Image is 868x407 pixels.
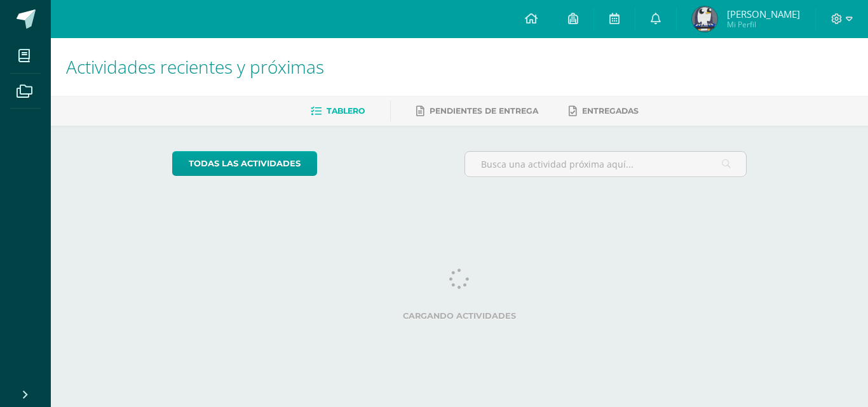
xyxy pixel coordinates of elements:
[582,106,639,116] span: Entregadas
[727,8,800,20] span: [PERSON_NAME]
[327,106,365,116] span: Tablero
[172,151,317,176] a: todas las Actividades
[692,6,717,32] img: 4f25c287ea62b23c3801fb3e955ce773.png
[172,311,747,321] label: Cargando actividades
[430,106,538,116] span: Pendientes de entrega
[416,101,538,121] a: Pendientes de entrega
[465,152,747,177] input: Busca una actividad próxima aquí...
[311,101,365,121] a: Tablero
[727,19,800,30] span: Mi Perfil
[66,55,324,79] span: Actividades recientes y próximas
[569,101,639,121] a: Entregadas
